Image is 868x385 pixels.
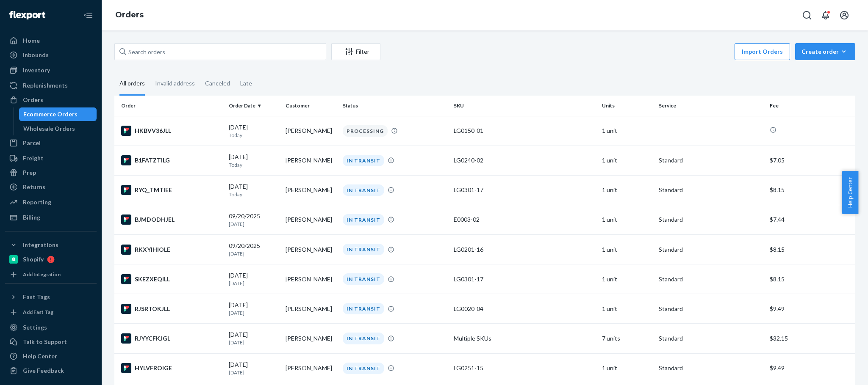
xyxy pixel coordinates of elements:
[282,324,339,353] td: [PERSON_NAME]
[659,364,763,372] p: Standard
[766,146,855,175] td: $7.05
[121,155,222,165] div: B1FATZTILG
[450,96,599,116] th: SKU
[229,191,279,198] p: Today
[795,43,855,60] button: Create order
[282,205,339,234] td: [PERSON_NAME]
[23,154,44,162] div: Freight
[842,171,858,214] button: Help Center
[5,34,97,47] a: Home
[599,96,655,116] th: Units
[286,102,336,109] div: Customer
[659,305,763,313] p: Standard
[229,301,279,316] div: [DATE]
[121,304,222,314] div: RJSRTOKJLL
[229,153,279,168] div: [DATE]
[5,180,97,194] a: Returns
[766,353,855,383] td: $9.49
[229,123,279,139] div: [DATE]
[23,308,53,316] div: Add Fast Tag
[23,66,50,74] div: Inventory
[5,269,97,280] a: Add Integration
[19,107,97,121] a: Ecommerce Orders
[114,96,225,116] th: Order
[599,235,655,264] td: 1 unit
[766,205,855,234] td: $7.44
[23,366,64,375] div: Give Feedback
[655,96,766,116] th: Service
[766,294,855,324] td: $9.49
[229,330,279,346] div: [DATE]
[23,51,49,59] div: Inbounds
[240,72,252,94] div: Late
[282,175,339,205] td: [PERSON_NAME]
[343,244,384,255] div: IN TRANSIT
[121,185,222,195] div: RYQ_TMTIEE
[836,7,853,24] button: Open account menu
[5,48,97,62] a: Inbounds
[23,139,41,147] div: Parcel
[5,253,97,266] a: Shopify
[225,96,282,116] th: Order Date
[229,132,279,139] p: Today
[599,175,655,205] td: 1 unit
[332,47,380,56] div: Filter
[23,124,75,133] div: Wholesale Orders
[659,156,763,165] p: Standard
[659,245,763,254] p: Standard
[23,255,44,264] div: Shopify
[599,116,655,146] td: 1 unit
[23,81,68,90] div: Replenishments
[766,175,855,205] td: $8.15
[23,352,57,360] div: Help Center
[5,364,97,377] button: Give Feedback
[23,213,40,222] div: Billing
[121,126,222,136] div: HKBVV36JLL
[23,110,78,118] div: Ecommerce Orders
[282,294,339,324] td: [PERSON_NAME]
[799,7,815,24] button: Open Search Box
[23,183,45,191] div: Returns
[205,72,230,94] div: Canceled
[454,215,595,224] div: E0003-02
[23,323,47,332] div: Settings
[23,338,67,346] div: Talk to Support
[229,242,279,257] div: 09/20/2025
[282,353,339,383] td: [PERSON_NAME]
[5,290,97,304] button: Fast Tags
[343,214,384,225] div: IN TRANSIT
[9,11,45,19] img: Flexport logo
[5,136,97,150] a: Parcel
[343,155,384,166] div: IN TRANSIT
[5,321,97,334] a: Settings
[801,47,849,56] div: Create order
[229,309,279,316] p: [DATE]
[229,250,279,257] p: [DATE]
[121,214,222,225] div: BJMDODHJEL
[454,186,595,194] div: LG0301-17
[5,166,97,179] a: Prep
[23,241,58,249] div: Integrations
[229,182,279,198] div: [DATE]
[23,168,36,177] div: Prep
[5,335,97,349] a: Talk to Support
[121,363,222,373] div: HYLVFROIGE
[229,161,279,168] p: Today
[229,212,279,228] div: 09/20/2025
[599,146,655,175] td: 1 unit
[659,275,763,283] p: Standard
[23,271,61,278] div: Add Integration
[23,36,40,45] div: Home
[454,156,595,165] div: LG0240-02
[599,324,655,353] td: 7 units
[454,126,595,135] div: LG0150-01
[659,334,763,343] p: Standard
[659,186,763,194] p: Standard
[599,264,655,294] td: 1 unit
[155,72,195,94] div: Invalid address
[343,125,388,137] div: PROCESSING
[229,271,279,287] div: [DATE]
[5,238,97,252] button: Integrations
[766,235,855,264] td: $8.15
